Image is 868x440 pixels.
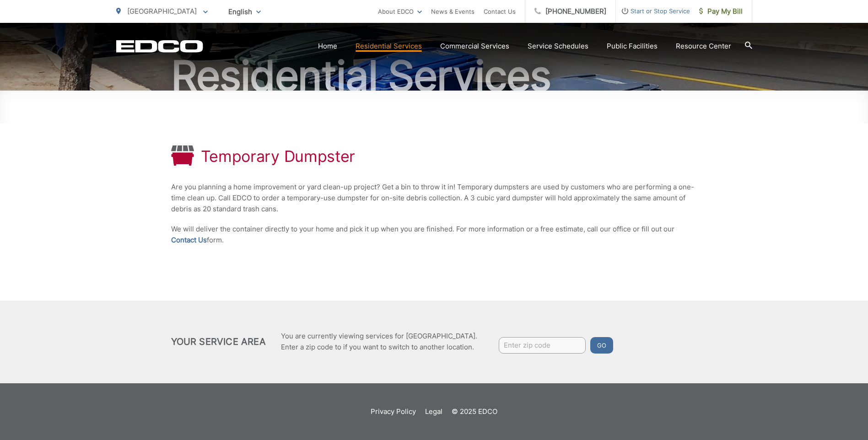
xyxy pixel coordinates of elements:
a: Contact Us [484,6,516,17]
h1: Temporary Dumpster [201,147,356,166]
a: Privacy Policy [371,406,416,417]
input: Enter zip code [499,337,586,354]
p: You are currently viewing services for [GEOGRAPHIC_DATA]. Enter a zip code to if you want to swit... [281,331,477,353]
p: Are you planning a home improvement or yard clean-up project? Get a bin to throw it in! Temporary... [171,182,697,215]
a: Residential Services [356,41,422,52]
a: Home [318,41,337,52]
p: We will deliver the container directly to your home and pick it up when you are finished. For mor... [171,224,697,246]
a: Contact Us [171,235,207,246]
a: Resource Center [676,41,731,52]
p: © 2025 EDCO [452,406,497,417]
a: News & Events [431,6,474,17]
a: Service Schedules [528,41,588,52]
a: Commercial Services [440,41,509,52]
a: Legal [425,406,442,417]
h2: Your Service Area [171,336,266,347]
span: [GEOGRAPHIC_DATA] [127,7,197,16]
button: Go [590,337,613,354]
a: EDCD logo. Return to the homepage. [116,40,203,53]
span: Pay My Bill [699,6,743,17]
a: About EDCO [378,6,422,17]
a: Public Facilities [607,41,658,52]
h2: Residential Services [116,53,752,99]
span: English [221,4,268,20]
